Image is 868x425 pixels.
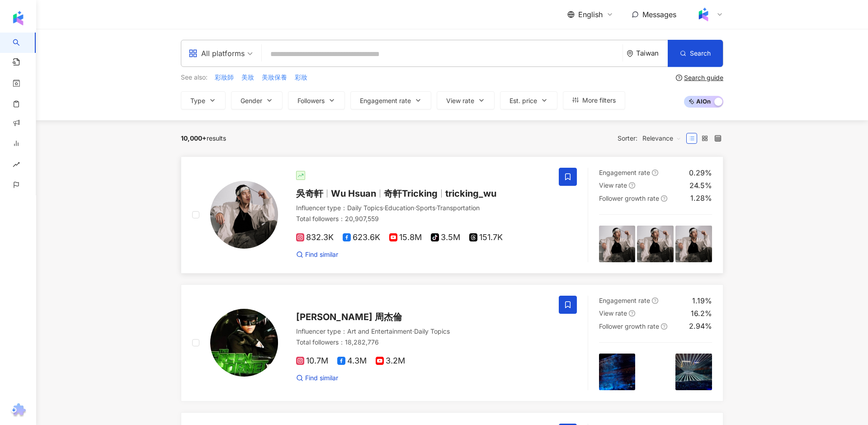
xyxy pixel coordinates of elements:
span: 4.3M [337,356,367,366]
span: Find similar [305,373,338,382]
img: post-image [637,354,674,390]
span: question-circle [661,323,667,330]
span: Follower growth rate [599,322,659,330]
span: tricking_wu [445,188,496,199]
div: Total followers ： 20,907,559 [296,214,548,223]
div: 2.94% [689,321,712,331]
span: [PERSON_NAME] 周杰倫 [296,312,402,322]
img: KOL Avatar [210,181,278,249]
button: Est. price [500,91,557,109]
span: Relevance [642,131,681,146]
img: post-image [637,226,674,262]
span: 10.7M [296,356,328,366]
img: KOL Avatar [210,309,278,377]
div: 1.19% [692,296,712,306]
span: 832.3K [296,233,334,242]
div: Influencer type ： [296,327,548,336]
div: 0.29% [689,168,712,178]
div: 24.5% [689,180,712,190]
span: · [412,327,414,335]
span: Messages [642,10,676,19]
a: Find similar [296,250,338,259]
span: View rate [599,309,627,317]
div: 16.2% [691,308,712,318]
span: View rate [446,97,474,104]
span: Wu Hsuan [331,188,376,199]
span: Search [690,50,711,57]
button: View rate [437,91,495,109]
span: 彩妝師 [215,73,234,82]
a: KOL Avatar[PERSON_NAME] 周杰倫Influencer type：Art and Entertainment·Daily TopicsTotal followers：18,2... [181,284,723,401]
div: 1.28% [690,193,712,203]
div: results [181,135,226,142]
button: More filters [563,91,625,109]
span: Engagement rate [360,97,411,104]
span: 10,000+ [181,134,207,142]
span: rise [13,156,20,176]
span: question-circle [629,310,635,316]
span: See also: [181,73,208,82]
span: Gender [241,97,262,104]
span: Art and Entertainment [347,327,412,335]
button: Engagement rate [350,91,431,109]
span: Type [190,97,205,104]
span: · [435,204,437,212]
div: Search guide [684,74,723,81]
span: question-circle [661,195,667,202]
span: 美妝保養 [262,73,287,82]
span: 3.5M [431,233,460,242]
span: Est. price [509,97,537,104]
span: question-circle [676,75,682,81]
img: chrome extension [9,403,27,418]
span: Engagement rate [599,297,650,304]
span: View rate [599,181,627,189]
span: · [414,204,416,212]
span: environment [627,50,633,57]
img: post-image [675,354,712,390]
button: Type [181,91,226,109]
span: Transportation [437,204,480,212]
img: post-image [599,226,636,262]
span: English [578,9,603,19]
span: 15.8M [389,233,422,242]
span: Find similar [305,250,338,259]
span: Follower growth rate [599,194,659,202]
img: post-image [599,354,636,390]
span: 623.6K [343,233,380,242]
span: · [383,204,385,212]
button: Followers [288,91,345,109]
span: question-circle [629,182,635,189]
span: question-circle [652,297,658,304]
div: Influencer type ： [296,203,548,212]
span: Followers [297,97,325,104]
button: Search [668,40,723,67]
span: 3.2M [376,356,405,366]
span: 吳奇軒 [296,188,323,199]
span: Daily Topics [414,327,450,335]
span: Sports [416,204,435,212]
span: More filters [582,97,616,104]
button: 彩妝 [294,72,308,82]
img: post-image [675,226,712,262]
div: Sorter: [618,131,686,146]
span: question-circle [652,170,658,176]
a: Find similar [296,373,338,382]
button: 美妝保養 [261,72,288,82]
a: search [13,33,45,54]
span: 151.7K [469,233,503,242]
span: Engagement rate [599,169,650,176]
button: Gender [231,91,283,109]
div: All platforms [189,46,245,61]
img: Kolr%20app%20icon%20%281%29.png [695,6,712,23]
span: 奇軒Tricking [384,188,438,199]
div: Taiwan [636,49,668,57]
a: KOL Avatar吳奇軒Wu Hsuan奇軒Trickingtricking_wuInfluencer type：Daily Topics·Education·Sports·Transport... [181,156,723,274]
span: Education [385,204,414,212]
span: 彩妝 [295,73,307,82]
span: 美妝 [241,73,254,82]
img: logo icon [11,11,25,25]
div: Total followers ： 18,282,776 [296,338,548,347]
button: 彩妝師 [214,72,234,82]
button: 美妝 [241,72,255,82]
span: appstore [189,49,198,58]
